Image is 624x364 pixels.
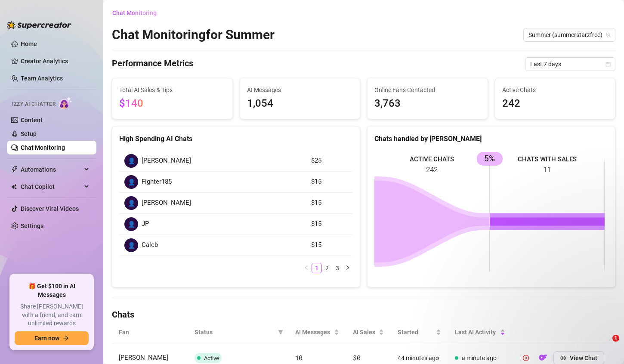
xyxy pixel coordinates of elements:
[119,85,226,95] span: Total AI Sales & Tips
[374,85,481,95] span: Online Fans Contacted
[119,97,143,109] span: $140
[112,9,157,16] span: Chat Monitoring
[612,335,619,342] span: 1
[333,263,342,273] a: 3
[124,217,138,231] div: 👤
[560,355,566,361] span: eye
[15,302,89,328] span: Share [PERSON_NAME] with a friend, and earn unlimited rewards
[312,263,322,273] li: 1
[204,355,219,361] span: Active
[112,308,615,321] h4: Chats
[595,335,615,355] iframe: Intercom live chat
[301,263,312,273] li: Previous Page
[112,27,275,43] h2: Chat Monitoring for Summer
[343,263,353,273] li: Next Page
[112,57,193,71] h4: Performance Metrics
[11,184,17,190] img: Chat Copilot
[322,263,332,273] a: 2
[59,97,72,109] img: AI Chatter
[21,163,82,176] span: Automations
[539,353,547,362] img: OF
[605,62,611,67] span: calendar
[455,327,498,337] span: Last AI Activity
[288,321,346,344] th: AI Messages
[311,240,348,250] article: $15
[570,355,597,361] span: View Chat
[295,353,303,362] span: 10
[21,144,65,151] a: Chat Monitoring
[353,353,360,362] span: $0
[345,265,350,270] span: right
[311,177,348,187] article: $15
[346,321,391,344] th: AI Sales
[119,354,168,361] span: [PERSON_NAME]
[374,96,481,112] span: 3,763
[112,321,188,344] th: Fan
[195,327,275,337] span: Status
[12,100,56,108] span: Izzy AI Chatter
[312,263,321,273] a: 1
[528,28,610,41] span: Summer (summerstarzfree)
[21,75,63,82] a: Team Analytics
[21,130,37,137] a: Setup
[142,240,158,250] span: Caleb
[295,327,332,337] span: AI Messages
[21,205,79,212] a: Discover Viral Videos
[247,85,353,95] span: AI Messages
[311,219,348,229] article: $15
[502,85,609,95] span: Active Chats
[343,263,353,273] button: right
[374,133,608,144] div: Chats handled by [PERSON_NAME]
[21,40,37,47] a: Home
[332,263,343,273] li: 3
[15,282,89,299] span: 🎁 Get $100 in AI Messages
[353,327,377,337] span: AI Sales
[112,6,164,20] button: Chat Monitoring
[142,177,172,187] span: Fighter185
[322,263,332,273] li: 2
[21,222,43,229] a: Settings
[502,96,609,112] span: 242
[15,331,89,345] button: Earn nowarrow-right
[276,326,285,339] span: filter
[536,356,550,363] a: OF
[462,355,497,361] span: a minute ago
[448,321,512,344] th: Last AI Activity
[119,133,353,144] div: High Spending AI Chats
[398,327,434,337] span: Started
[523,355,529,361] span: pause-circle
[34,335,59,342] span: Earn now
[142,198,191,208] span: [PERSON_NAME]
[530,58,610,71] span: Last 7 days
[124,196,138,210] div: 👤
[124,238,138,252] div: 👤
[311,156,348,166] article: $25
[21,180,82,194] span: Chat Copilot
[301,263,312,273] button: left
[21,54,90,68] a: Creator Analytics
[605,32,611,37] span: team
[21,117,43,123] a: Content
[304,265,309,270] span: left
[124,175,138,189] div: 👤
[247,96,353,112] span: 1,054
[391,321,448,344] th: Started
[124,154,138,168] div: 👤
[142,156,191,166] span: [PERSON_NAME]
[142,219,149,229] span: JP
[7,21,71,29] img: logo-BBDzfeDw.svg
[278,330,283,335] span: filter
[311,198,348,208] article: $15
[11,166,18,173] span: thunderbolt
[63,335,69,341] span: arrow-right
